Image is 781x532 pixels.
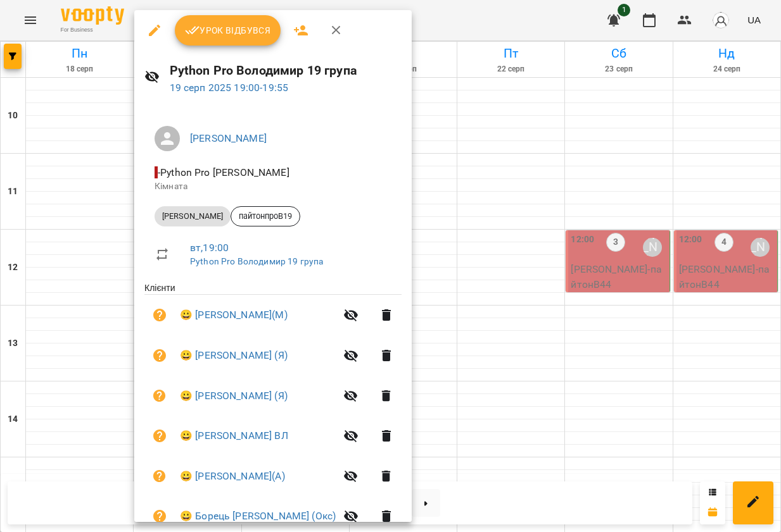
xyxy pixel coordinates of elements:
[231,206,300,226] div: пайтонпроВ19
[231,211,300,222] span: пайтонпроВ19
[170,82,289,94] a: 19 серп 2025 19:00-19:55
[144,340,175,371] button: Візит ще не сплачено. Додати оплату?
[144,501,175,531] button: Візит ще не сплачено. Додати оплату?
[144,381,175,411] button: Візит ще не сплачено. Додати оплату?
[170,61,402,80] h6: Python Pro Володимир 19 група
[155,211,231,222] span: [PERSON_NAME]
[144,461,175,492] button: Візит ще не сплачено. Додати оплату?
[180,509,336,524] a: 😀 Борець [PERSON_NAME] (Окс)
[180,348,288,363] a: 😀 [PERSON_NAME] (Я)
[180,469,285,484] a: 😀 [PERSON_NAME](А)
[190,256,323,266] a: Python Pro Володимир 19 група
[144,300,175,330] button: Візит ще не сплачено. Додати оплату?
[180,388,288,404] a: 😀 [PERSON_NAME] (Я)
[190,132,267,144] a: [PERSON_NAME]
[155,180,391,193] p: Кімната
[180,307,288,323] a: 😀 [PERSON_NAME](М)
[175,15,281,46] button: Урок відбувся
[155,166,292,178] span: - Python Pro [PERSON_NAME]
[185,23,271,38] span: Урок відбувся
[190,242,229,254] a: вт , 19:00
[144,421,175,451] button: Візит ще не сплачено. Додати оплату?
[180,428,288,443] a: 😀 [PERSON_NAME] ВЛ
